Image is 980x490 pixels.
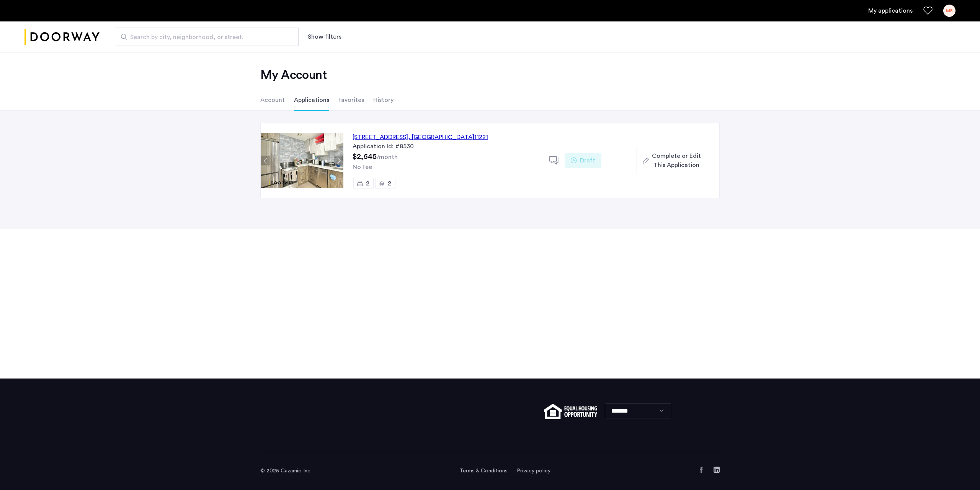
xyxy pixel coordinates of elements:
span: © 2025 Cazamio Inc. [260,468,312,474]
img: equal-housing.png [544,404,597,419]
span: Complete or Edit This Application [652,151,701,170]
span: Search by city, neighborhood, or street. [130,33,277,42]
li: Applications [294,89,329,111]
span: , [GEOGRAPHIC_DATA] [408,134,474,140]
span: 2 [366,180,369,187]
select: Language select [605,403,671,418]
button: Show or hide filters [308,32,341,41]
a: Facebook [698,467,704,473]
a: Favorites [923,6,933,15]
span: No Fee [353,164,372,170]
a: Privacy policy [517,467,550,475]
a: Terms and conditions [459,467,508,475]
button: Previous apartment [261,156,270,166]
div: [STREET_ADDRESS] 11221 [353,133,488,142]
a: My application [868,6,913,15]
button: button [637,147,707,174]
div: MB [943,5,955,17]
li: Favorites [338,89,364,111]
img: Apartment photo [261,133,343,188]
li: History [373,89,394,111]
a: Cazamio logo [24,23,100,51]
input: Apartment Search [115,28,299,46]
sub: /month [377,154,398,160]
span: $2,645 [353,153,377,161]
li: Account [260,89,285,111]
button: Next apartment [334,156,343,166]
span: Draft [580,156,595,165]
img: logo [24,23,100,51]
a: LinkedIn [714,467,720,473]
span: 2 [388,180,391,187]
div: Application Id: #8530 [353,142,540,151]
h2: My Account [260,67,720,83]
